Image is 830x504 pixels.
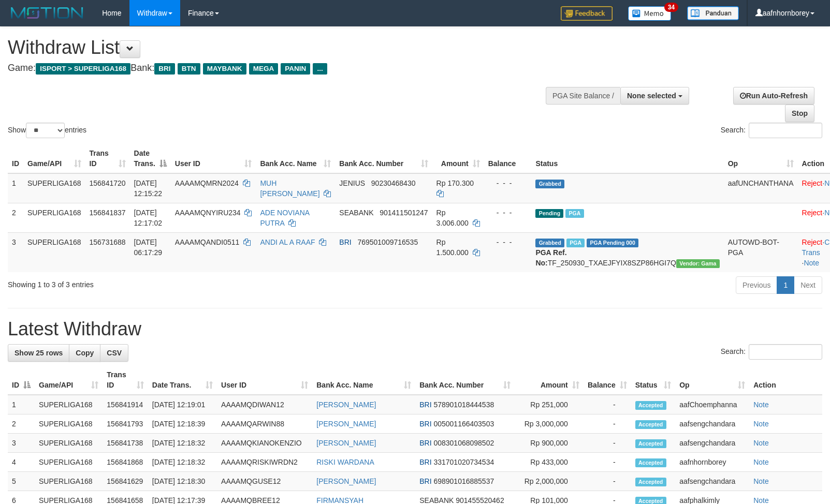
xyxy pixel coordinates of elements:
[260,179,319,198] a: MUH [PERSON_NAME]
[312,365,415,395] th: Bank Acc. Name: activate to sort column ascending
[339,238,351,246] span: BRI
[488,237,528,247] div: - - -
[724,232,798,272] td: AUTOWD-BOT-PGA
[8,395,35,414] td: 1
[23,173,85,203] td: SUPERLIGA168
[8,275,338,290] div: Showing 1 to 3 of 3 entries
[436,209,469,227] span: Rp 3.006.000
[433,439,494,447] span: Copy 008301068098502 to clipboard
[488,207,528,218] div: - - -
[103,414,148,434] td: 156841793
[357,238,418,246] span: Copy 769501009716535 to clipboard
[675,434,749,453] td: aafsengchandara
[635,439,666,448] span: Accepted
[260,238,315,246] a: ANDI AL A RAAF
[103,453,148,472] td: 156841868
[171,144,256,173] th: User ID: activate to sort column ascending
[8,453,35,472] td: 4
[8,37,543,58] h1: Withdraw List
[85,144,130,173] th: Trans ID: activate to sort column ascending
[249,63,279,75] span: MEGA
[794,276,822,294] a: Next
[35,395,103,414] td: SUPERLIGA168
[724,173,798,203] td: aafUNCHANTHANA
[804,259,819,267] a: Note
[316,401,376,409] a: [PERSON_NAME]
[721,123,822,138] label: Search:
[203,63,246,75] span: MAYBANK
[8,232,23,272] td: 3
[675,414,749,434] td: aafsengchandara
[148,472,217,491] td: [DATE] 12:18:30
[675,365,749,395] th: Op: activate to sort column ascending
[316,420,376,428] a: [PERSON_NAME]
[217,395,312,414] td: AAAAMQDIWAN12
[587,239,638,247] span: PGA Pending
[785,105,814,122] a: Stop
[8,365,35,395] th: ID: activate to sort column descending
[419,420,431,428] span: BRI
[515,365,584,395] th: Amount: activate to sort column ascending
[90,238,126,246] span: 156731688
[148,434,217,453] td: [DATE] 12:18:32
[631,365,676,395] th: Status: activate to sort column ascending
[130,144,171,173] th: Date Trans.: activate to sort column descending
[627,92,676,100] span: None selected
[419,458,431,466] span: BRI
[148,453,217,472] td: [DATE] 12:18:32
[154,63,174,75] span: BRI
[134,179,163,198] span: [DATE] 12:15:22
[584,453,631,472] td: -
[749,123,822,138] input: Search:
[8,344,69,362] a: Show 25 rows
[103,395,148,414] td: 156841914
[134,238,163,257] span: [DATE] 06:17:29
[8,123,86,138] label: Show entries
[419,439,431,447] span: BRI
[724,144,798,173] th: Op: activate to sort column ascending
[436,179,474,187] span: Rp 170.300
[175,179,239,187] span: AAAAMQMRN2024
[335,144,432,173] th: Bank Acc. Number: activate to sort column ascending
[313,63,327,75] span: ...
[415,365,515,395] th: Bank Acc. Number: activate to sort column ascending
[535,209,563,218] span: Pending
[433,401,494,409] span: Copy 578901018444538 to clipboard
[8,434,35,453] td: 3
[103,365,148,395] th: Trans ID: activate to sort column ascending
[23,232,85,272] td: SUPERLIGA168
[515,434,584,453] td: Rp 900,000
[217,434,312,453] td: AAAAMQKIANOKENZIO
[753,401,769,409] a: Note
[664,3,678,12] span: 34
[256,144,335,173] th: Bank Acc. Name: activate to sort column ascending
[584,472,631,491] td: -
[749,365,822,395] th: Action
[8,144,23,173] th: ID
[23,203,85,232] td: SUPERLIGA168
[103,434,148,453] td: 156841738
[535,248,566,267] b: PGA Ref. No:
[676,259,720,268] span: Vendor URL: https://trx31.1velocity.biz
[148,414,217,434] td: [DATE] 12:18:39
[687,6,739,20] img: panduan.png
[433,420,494,428] span: Copy 005001166403503 to clipboard
[433,458,494,466] span: Copy 331701020734534 to clipboard
[436,238,469,257] span: Rp 1.500.000
[8,173,23,203] td: 1
[515,414,584,434] td: Rp 3,000,000
[535,180,564,188] span: Grabbed
[107,349,122,357] span: CSV
[531,232,723,272] td: TF_250930_TXAEJFYIX8SZP86HGI7Q
[371,179,416,187] span: Copy 90230468430 to clipboard
[281,63,310,75] span: PANIN
[178,63,200,75] span: BTN
[8,203,23,232] td: 2
[432,144,484,173] th: Amount: activate to sort column ascending
[721,344,822,360] label: Search:
[100,344,128,362] a: CSV
[635,478,666,486] span: Accepted
[488,178,528,188] div: - - -
[339,179,365,187] span: JENIUS
[635,458,666,467] span: Accepted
